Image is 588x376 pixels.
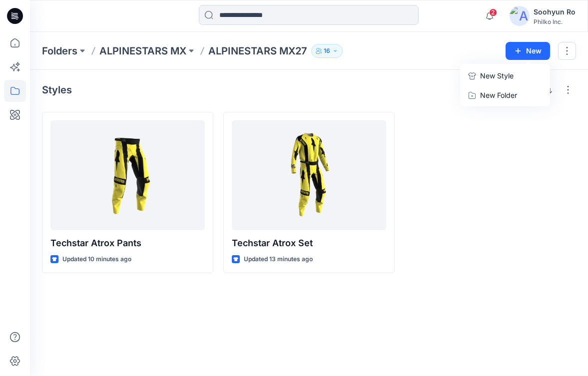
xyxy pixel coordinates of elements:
[534,6,576,18] div: Soohyun Ro
[50,120,205,230] a: Techstar Atrox Pants
[311,44,343,58] button: 16
[489,8,497,16] span: 2
[42,84,72,96] h4: Styles
[42,44,77,58] a: Folders
[510,6,530,26] img: avatar
[99,44,186,58] a: ALPINESTARS MX
[232,236,386,250] p: Techstar Atrox Set
[324,45,330,56] p: 16
[208,44,307,58] p: ALPINESTARS MX27
[462,66,548,86] a: New Style
[480,90,517,100] p: New Folder
[534,18,576,25] div: Philko Inc.
[232,120,386,230] a: Techstar Atrox Set
[62,254,131,265] p: Updated 10 minutes ago
[506,42,550,60] button: New
[480,70,514,82] p: New Style
[244,254,313,265] p: Updated 13 minutes ago
[50,236,205,250] p: Techstar Atrox Pants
